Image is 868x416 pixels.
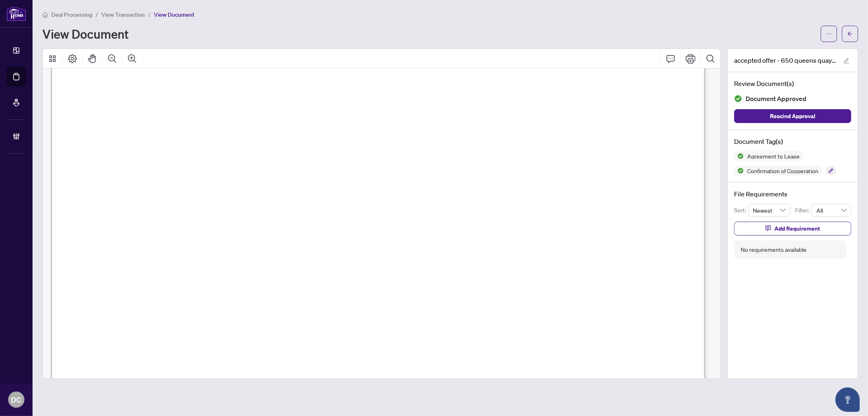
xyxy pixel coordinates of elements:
span: Deal Processing [51,11,92,18]
span: accepted offer - 650 queens quay w 1511.pdf [734,55,836,65]
span: Document Approved [746,93,807,104]
h4: Document Tag(s) [734,136,851,146]
span: Rescind Approval [770,110,816,123]
p: Sort: [734,206,748,215]
button: Rescind Approval [734,109,851,123]
h1: View Document [42,27,129,40]
span: arrow-left [847,31,853,37]
span: View Document [154,11,195,18]
span: Newest [753,204,786,216]
p: Filter: [795,206,811,215]
img: Status Icon [734,166,744,176]
button: Add Requirement [734,222,851,236]
span: DC [11,394,22,405]
li: / [148,10,151,19]
h4: File Requirements [734,189,851,199]
span: Agreement to Lease [744,153,803,159]
img: Document Status [734,95,742,103]
div: No requirements available [741,245,807,254]
span: Add Requirement [774,222,820,235]
li: / [96,10,98,19]
span: All [816,204,846,216]
img: logo [7,6,26,21]
button: Open asap [835,387,860,412]
span: home [42,12,48,18]
span: Confirmation of Cooperation [744,168,822,174]
h4: Review Document(s) [734,79,851,88]
span: View Transaction [101,11,145,18]
img: Status Icon [734,151,744,161]
span: ellipsis [826,31,832,37]
span: edit [844,58,849,64]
